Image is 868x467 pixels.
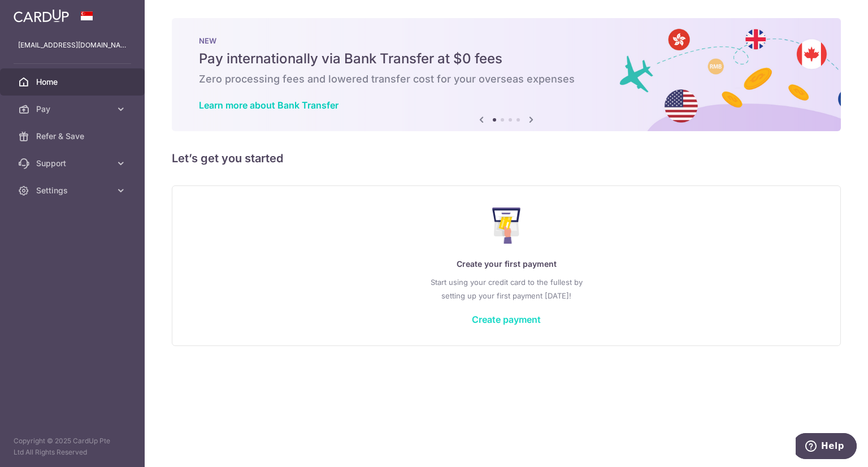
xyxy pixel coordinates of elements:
[36,103,111,115] span: Pay
[36,158,111,169] span: Support
[195,275,818,302] p: Start using your credit card to the fullest by setting up your first payment [DATE]!
[14,9,69,23] img: CardUp
[199,36,814,45] p: NEW
[492,207,521,244] img: Make Payment
[172,18,841,131] img: Bank transfer banner
[36,185,111,196] span: Settings
[36,131,111,142] span: Refer & Save
[172,149,841,167] h5: Let’s get you started
[36,76,111,88] span: Home
[195,257,818,271] p: Create your first payment
[18,40,127,51] p: [EMAIL_ADDRESS][DOMAIN_NAME]
[25,8,49,18] span: Help
[199,100,338,111] a: Learn more about Bank Transfer
[796,433,857,461] iframe: Opens a widget where you can find more information
[472,314,541,325] a: Create payment
[199,72,814,86] h6: Zero processing fees and lowered transfer cost for your overseas expenses
[199,50,814,68] h5: Pay internationally via Bank Transfer at $0 fees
